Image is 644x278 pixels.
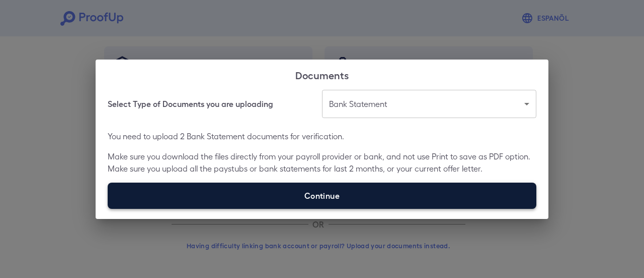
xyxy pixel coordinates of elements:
[108,150,536,175] p: Make sure you download the files directly from your payroll provider or bank, and not use Print t...
[108,183,536,209] label: Continue
[108,98,273,110] h6: Select Type of Documents you are uploading
[108,130,536,142] p: You need to upload 2 Bank Statement documents for verification.
[96,60,548,90] h2: Documents
[322,90,536,118] div: Bank Statement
